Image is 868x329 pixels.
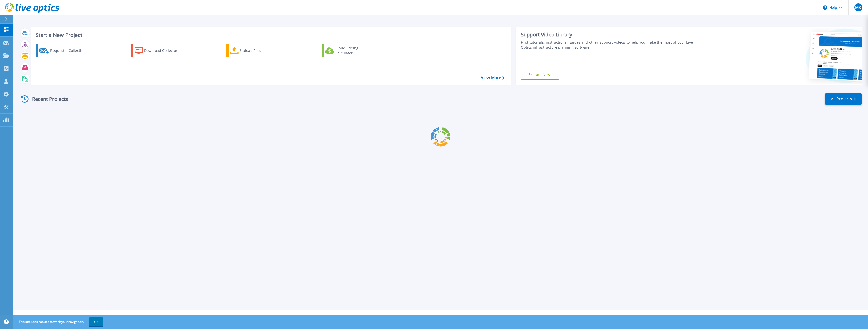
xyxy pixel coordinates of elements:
[335,46,376,56] div: Cloud Pricing Calculator
[89,317,103,326] button: OK
[36,32,504,38] h3: Start a New Project
[226,44,283,57] a: Upload Files
[14,317,103,326] span: This site uses cookies to track your navigation.
[521,70,559,80] a: Explore Now!
[322,44,378,57] a: Cloud Pricing Calculator
[131,44,187,57] a: Download Collector
[825,93,862,105] a: All Projects
[481,75,504,80] a: View More
[521,31,701,38] div: Support Video Library
[521,40,701,50] div: Find tutorials, instructional guides and other support videos to help you make the most of your L...
[144,46,184,56] div: Download Collector
[50,46,91,56] div: Request a Collection
[19,93,75,105] div: Recent Projects
[240,46,281,56] div: Upload Files
[855,5,861,9] span: MK
[36,44,92,57] a: Request a Collection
